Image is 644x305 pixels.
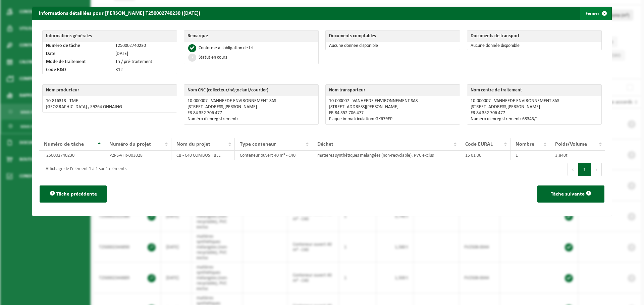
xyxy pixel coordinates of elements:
td: P2PL-VFR-003028 [104,151,172,160]
td: R12 [112,66,177,74]
h2: Informations détaillées pour [PERSON_NAME] T250002740230 ([DATE]) [32,7,207,19]
th: Nom centre de traitement [467,85,601,96]
th: Informations générales [43,30,177,42]
td: 1 [511,151,550,160]
p: 10-000007 - VANHEEDE ENVIRONNEMENT SAS [471,98,598,104]
span: Tâche suivante [551,192,585,197]
td: T250002740230 [39,151,104,160]
td: Date [43,50,112,58]
p: [STREET_ADDRESS][PERSON_NAME] [329,104,457,110]
span: Numéro de tâche [44,142,84,147]
th: Nom transporteur [326,85,460,96]
button: 1 [578,163,591,176]
span: Code EURAL [465,142,493,147]
td: 15 01 06 [460,151,511,160]
span: Déchet [317,142,333,147]
td: 3,840t [550,151,605,160]
div: Affichage de l'élément 1 à 1 sur 1 éléments [42,163,126,175]
p: FR 84 352 706 477 [187,110,315,116]
td: Conteneur ouvert 40 m³ - C40 [235,151,312,160]
span: Tâche précédente [56,192,97,197]
td: Aucune donnée disponible [326,42,460,50]
td: CB - C40 COMBUSTIBLE [171,151,235,160]
button: Fermer [580,7,611,20]
td: Code R&D [43,66,112,74]
div: Statut en cours [199,55,227,60]
span: Numéro du projet [109,142,151,147]
div: Conforme à l’obligation de tri [199,46,253,51]
p: 10-816313 - TMF [46,98,173,104]
td: matières synthétiques mélangées (non-recyclable), PVC exclus [312,151,460,160]
button: Next [591,163,602,176]
td: T250002740230 [112,42,177,50]
span: Nombre [516,142,534,147]
td: Aucune donnée disponible [467,42,601,50]
td: Numéro de tâche [43,42,112,50]
p: [STREET_ADDRESS][PERSON_NAME] [187,104,315,110]
p: FR 84 352 706 477 [471,110,598,116]
button: Previous [568,163,578,176]
th: Remarque [184,30,318,42]
p: [STREET_ADDRESS][PERSON_NAME] [471,104,598,110]
td: Tri / pré-traitement [112,58,177,66]
th: Documents comptables [326,30,460,42]
th: Nom producteur [43,85,177,96]
th: Nom CNC (collecteur/négociant/courtier) [184,85,318,96]
span: Type conteneur [240,142,276,147]
p: Plaque immatriculation: GK679EP [329,117,457,122]
p: Numéro d’enregistrement: 68343/1 [471,117,598,122]
button: Tâche précédente [40,185,107,203]
p: FR 84 352 706 477 [329,110,457,116]
td: [DATE] [112,50,177,58]
span: Poids/Volume [555,142,587,147]
td: Mode de traitement [43,58,112,66]
span: Nom du projet [176,142,210,147]
p: 10-000007 - VANHEEDE ENVIRONNEMENT SAS [187,98,315,104]
p: 10-000007 - VANHEEDE ENVIRONNEMENT SAS [329,98,457,104]
p: [GEOGRAPHIC_DATA] , 59264 ONNAING [46,104,173,110]
th: Documents de transport [467,30,587,42]
p: Numéro d’enregistrement: [187,117,315,122]
button: Tâche suivante [537,185,604,203]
